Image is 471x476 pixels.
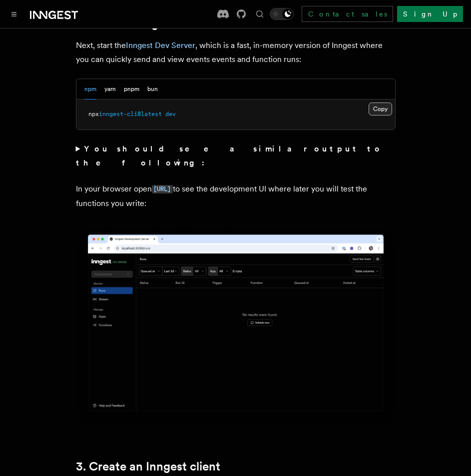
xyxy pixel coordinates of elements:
button: Toggle dark mode [270,8,294,20]
button: pnpm [124,79,139,99]
button: npm [84,79,96,99]
a: Inngest Dev Server [126,40,195,50]
span: npx [88,110,99,117]
button: yarn [104,79,116,99]
span: inngest-cli@latest [99,110,162,117]
code: [URL] [152,185,173,193]
button: Find something... [254,8,266,20]
button: bun [147,79,158,99]
button: Copy [369,102,392,115]
strong: You should see a similar output to the following: [76,144,383,167]
a: 3. Create an Inngest client [76,459,220,473]
p: In your browser open to see the development UI where later you will test the functions you write: [76,182,396,210]
button: Toggle navigation [8,8,20,20]
a: Sign Up [397,6,463,22]
img: Inngest Dev Server's 'Runs' tab with no data [76,226,396,427]
span: dev [165,110,176,117]
p: Next, start the , which is a fast, in-memory version of Inngest where you can quickly send and vi... [76,38,396,66]
a: Contact sales [302,6,393,22]
summary: You should see a similar output to the following: [76,142,396,170]
a: [URL] [152,184,173,193]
